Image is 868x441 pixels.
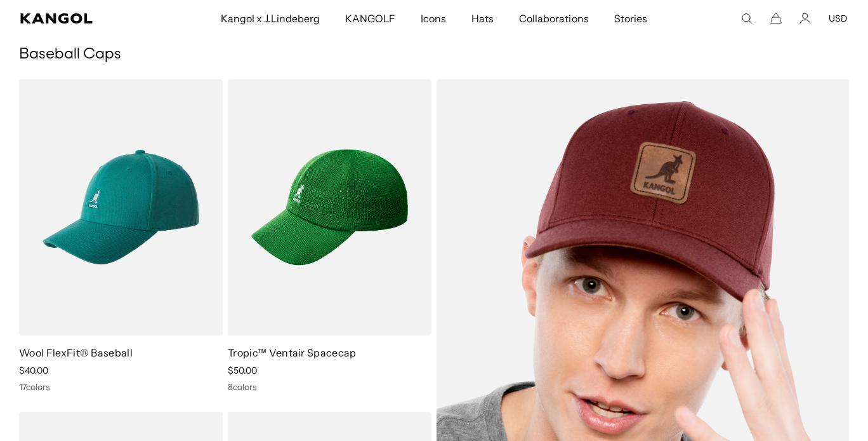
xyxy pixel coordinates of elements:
[20,13,145,24] a: Kangol
[19,79,223,336] img: Wool FlexFit® Baseball
[228,346,357,359] a: Tropic™ Ventair Spacecap
[770,13,782,24] button: Cart
[19,346,133,359] a: Wool FlexFit® Baseball
[19,381,223,393] div: 17 colors
[228,365,257,376] span: $50.00
[741,13,753,24] summary: Search here
[829,13,848,24] button: USD
[799,13,811,24] a: Account
[19,45,849,64] h1: Baseball Caps
[228,79,431,336] img: Tropic™ Ventair Spacecap
[228,381,431,393] div: 8 colors
[19,365,48,376] span: $40.00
